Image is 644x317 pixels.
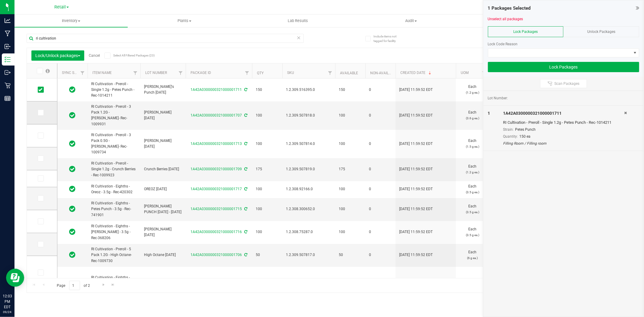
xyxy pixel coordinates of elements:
span: 175 [339,166,362,172]
a: Filter [176,68,186,78]
span: Each [460,249,485,261]
span: In Sync [69,165,76,173]
span: 100 [339,186,362,192]
span: 1 [488,111,490,116]
inline-svg: Inventory [5,56,11,62]
button: Lock Packages [488,62,639,72]
p: (3.5 g ea.) [460,189,485,195]
span: Lot Number: [488,95,508,101]
a: 1A42A0300000321000001711 [191,88,242,92]
span: 1.2.309.507814.0 [286,141,332,147]
span: Scan Packages [554,81,579,86]
a: Cancel [89,53,100,58]
span: RI Cultivation - Eighths - Petes Punch - 3.5g - Rec-741901 [91,200,137,218]
span: 150 [339,87,362,93]
a: 1A42A0300000321000001716 [191,230,242,234]
p: (1.2 g ea.) [460,90,485,95]
a: Unselect all packages [488,17,523,21]
p: (1.2 g ea.) [460,169,485,175]
span: 50 [256,252,279,258]
span: Page of 2 [52,281,95,290]
span: In Sync [69,185,76,193]
span: Each [460,184,485,195]
span: In Sync [69,111,76,120]
p: (1.5 g ea.) [460,144,485,149]
a: Go to the next page [99,281,108,289]
span: 0 [369,141,392,147]
a: Filter [479,68,489,78]
span: Lock Code Reason [488,42,518,46]
a: Non-Available [370,71,397,75]
span: Lock/Unlock packages [35,53,80,58]
a: 1A42A0300000321000001713 [191,142,242,146]
span: Quantity: [503,134,518,139]
span: [DATE] 11:59:52 EDT [399,113,433,118]
a: Package ID [191,71,211,75]
span: Sync from Compliance System [243,187,247,191]
span: Each [460,203,485,215]
button: Lock/Unlock packages [31,50,84,61]
inline-svg: Inbound [5,43,11,50]
span: Each [460,278,485,289]
a: Filter [130,68,140,78]
span: 100 [339,141,362,147]
inline-svg: Retail [5,82,11,88]
span: Crunch Berries [DATE] [144,166,182,172]
span: [DATE] 11:59:52 EDT [399,166,433,172]
span: In Sync [69,85,76,94]
p: (3.5 g ea.) [460,232,485,238]
span: Each [460,164,485,175]
span: [DATE] 11:59:52 EDT [399,186,433,192]
span: RI Cultivation - Eighths - Gelateria - 3.5g - Rec-639103 [91,275,137,292]
a: Lab Results [241,14,354,27]
inline-svg: Analytics [5,18,11,24]
inline-svg: Reports [5,95,11,101]
span: 100 [339,229,362,235]
span: Each [460,226,485,238]
a: Go to the last page [109,281,117,289]
span: Sync from Compliance System [243,253,247,257]
span: 1.2.308.75287.0 [286,229,332,235]
a: Plants [128,14,241,27]
span: 0 [369,186,392,192]
span: [DATE] 11:59:52 EDT [399,141,433,147]
a: Audit [354,14,468,27]
span: [DATE] 11:59:52 EDT [399,87,433,93]
span: In Sync [69,228,76,236]
input: Search Package ID, Item Name, SKU, Lot or Part Number... [27,34,304,43]
span: 100 [256,229,279,235]
span: In Sync [69,205,76,213]
span: Each [460,110,485,121]
span: 0 [369,229,392,235]
span: [PERSON_NAME] PUNCH [DATE] - [DATE] [144,203,182,215]
span: 100 [256,206,279,212]
inline-svg: Outbound [5,69,11,75]
span: 1.2.309.516395.0 [286,87,332,93]
span: 100 [256,113,279,118]
span: Sync from Compliance System [243,167,247,171]
a: 1A42A0300000321000001707 [191,113,242,117]
span: In Sync [69,139,76,148]
span: RI Cultivation - Preroll - Single 1.2g - Petes Punch - Rec-1014211 [91,81,137,99]
a: 1A42A0300000321000001717 [191,187,242,191]
p: 12:03 PM EDT [3,293,12,310]
span: OREOZ [DATE] [144,186,182,192]
p: (6 g ea.) [460,255,485,261]
inline-svg: Manufacturing [5,30,11,37]
span: 1.2.309.507817.0 [286,252,332,258]
span: RI Cultivation - Preroll - 5 Pack 1.2G - High Octane- Rec-1009730 [91,246,137,264]
span: 0 [369,166,392,172]
a: Filter [78,68,88,78]
span: 150 ea [519,134,530,139]
span: Clear [297,34,301,42]
span: Plants [128,18,241,24]
span: 0 [369,87,392,93]
span: RI Cultivation - Eighths - Oreoz - 3.5g - Rec-420302 [91,184,137,195]
span: Sync from Compliance System [243,142,247,146]
a: Inventory Counts [468,14,581,27]
span: 1.2.308.92166.0 [286,186,332,192]
span: Retail [54,5,66,10]
span: Lock Packages [514,30,538,34]
span: [PERSON_NAME]'s Punch [DATE] [144,84,182,95]
span: 100 [339,206,362,212]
